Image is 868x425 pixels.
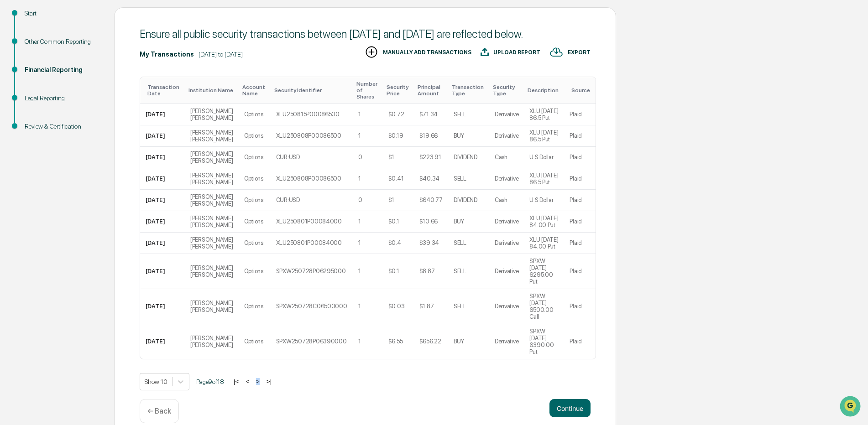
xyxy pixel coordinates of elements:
div: 1 [358,303,361,310]
div: $40.34 [419,175,439,182]
div: $640.77 [419,197,443,203]
td: Options [239,190,271,211]
button: Continue [549,399,591,417]
div: 1 [358,239,361,246]
td: [DATE] [140,324,185,359]
div: 1 [358,175,361,182]
div: 1 [358,111,361,118]
div: Derivative [495,132,518,139]
td: [DATE] [140,147,185,168]
p: How can we help? [9,19,166,34]
div: U S Dollar [529,197,553,203]
div: SPXW250728P06295000 [276,268,346,275]
a: 🗄️Attestations [63,111,117,128]
td: Options [239,233,271,254]
td: Options [239,254,271,289]
div: $71.34 [419,111,438,118]
div: $8.87 [419,268,435,275]
td: [DATE] [140,190,185,211]
div: SPXW250728P06390000 [276,338,347,345]
div: 0 [358,154,362,161]
div: 🖐️ [9,116,16,123]
td: Options [239,168,271,190]
div: DIVIDEND [454,154,477,161]
div: Toggle SortBy [571,87,592,93]
div: U S Dollar [529,154,553,161]
div: XLU [DATE] 84.00 Put [529,236,559,250]
div: XLU [DATE] 84.00 Put [529,215,559,228]
div: $6.55 [388,338,403,345]
a: 🖐️Preclearance [5,111,63,128]
div: [PERSON_NAME] [PERSON_NAME] [190,236,233,250]
button: >| [264,378,274,385]
div: Start [25,9,99,18]
img: MANUALLY ADD TRANSACTIONS [365,45,378,59]
div: [PERSON_NAME] [PERSON_NAME] [190,172,233,186]
div: XLU [DATE] 86.5 Put [529,129,559,143]
td: Options [239,324,271,359]
div: XLU [DATE] 86.5 Put [529,108,559,121]
div: SELL [454,239,466,246]
td: Plaid [564,125,596,147]
div: $1 [388,154,394,161]
td: Options [239,147,271,168]
div: CUR:USD [276,197,300,203]
div: 1 [358,338,361,345]
div: Derivative [495,175,518,182]
td: Options [239,104,271,125]
div: Toggle SortBy [418,84,444,97]
div: Ensure all public security transactions between [DATE] and [DATE] are reflected below. [140,27,591,41]
button: |< [231,378,241,385]
div: Legal Reporting [25,93,99,103]
span: Pylon [91,155,110,161]
div: BUY [454,218,464,225]
td: Plaid [564,324,596,359]
div: $10.66 [419,218,438,225]
div: DIVIDEND [454,197,477,203]
div: [PERSON_NAME] [PERSON_NAME] [190,150,233,164]
div: Toggle SortBy [274,87,349,93]
div: Financial Reporting [25,65,99,75]
div: Other Common Reporting [25,37,99,47]
div: Toggle SortBy [528,87,560,93]
div: Derivative [495,218,518,225]
div: Toggle SortBy [147,84,181,97]
div: EXPORT [568,49,591,56]
div: $656.22 [419,338,441,345]
span: Preclearance [18,115,59,124]
div: SPXW [DATE] 6390.00 Put [529,328,559,355]
td: [DATE] [140,233,185,254]
div: [PERSON_NAME] [PERSON_NAME] [190,335,233,348]
div: $1 [388,197,394,203]
div: BUY [454,132,464,139]
div: $0.03 [388,303,405,310]
div: Derivative [495,268,518,275]
img: UPLOAD REPORT [481,45,489,59]
td: Options [239,125,271,147]
div: Review & Certification [25,122,99,131]
td: Plaid [564,168,596,190]
div: 1 [358,218,361,225]
div: CUR:USD [276,154,300,161]
div: 1 [358,132,361,139]
td: Plaid [564,233,596,254]
td: Plaid [564,254,596,289]
div: $1.87 [419,303,434,310]
td: [DATE] [140,125,185,147]
div: 🗄️ [66,116,73,123]
td: [DATE] [140,104,185,125]
div: SELL [454,268,466,275]
img: EXPORT [549,45,563,59]
div: SELL [454,303,466,310]
a: Powered byPylon [64,154,110,161]
img: 1746055101610-c473b297-6a78-478c-a979-82029cc54cd1 [9,70,26,86]
td: Plaid [564,211,596,233]
div: MANUALLY ADD TRANSACTIONS [383,49,471,56]
p: ← Back [147,407,171,415]
button: > [253,378,262,385]
div: Cash [495,154,507,161]
div: $0.1 [388,268,399,275]
span: Data Lookup [18,132,58,141]
div: [PERSON_NAME] [PERSON_NAME] [190,129,233,143]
